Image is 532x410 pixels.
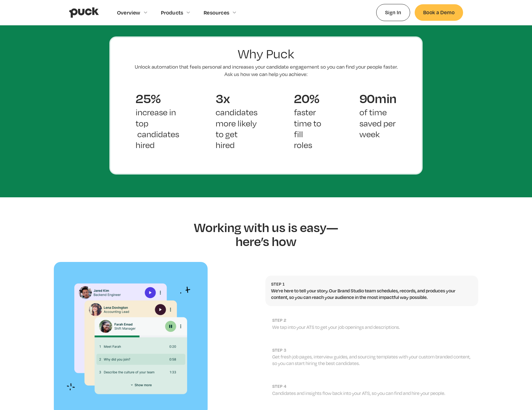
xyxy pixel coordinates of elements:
[161,9,183,16] div: Products
[136,107,179,151] p: increase in top candidates hired
[415,4,463,20] a: Book a Demo
[272,317,472,323] h2: step 2
[272,354,472,366] p: Get fresh job pages, interview guides, and sourcing templates with your custom branded content, s...
[294,91,323,105] div: 20%
[204,9,229,16] div: Resources
[271,288,472,300] p: We’re here to tell your story. Our Brand Studio team schedules, records, and produces your conten...
[136,91,179,105] div: 25%
[359,91,396,105] div: 90min
[182,220,350,248] h2: Working with us is easy—here’s how
[271,281,472,287] h2: Step 1
[216,107,257,151] p: candidates more likely to get hired
[182,47,350,61] h2: Why Puck
[376,4,410,21] a: Sign In
[272,390,472,396] p: Candidates and insights flow back into your ATS, so you can find and hire your people.
[359,107,396,140] p: of time saved per week
[272,324,472,330] p: We tap into your ATS to get your job openings and descriptions.
[216,91,257,105] div: 3x
[117,9,140,16] div: Overview
[272,347,472,353] h2: step 3
[132,63,400,78] p: Unlock automation that feels personal and increases your candidate engagement so you can find you...
[272,384,472,389] h2: step 4
[294,107,323,151] p: faster time to fill roles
